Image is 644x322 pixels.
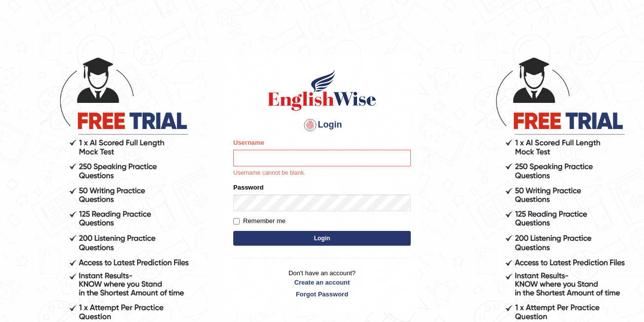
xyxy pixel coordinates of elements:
[233,138,264,147] label: Username
[233,278,411,287] a: Create an account
[233,218,240,225] input: Remember me
[233,268,411,299] p: Don't have an account?
[233,183,263,192] label: Password
[233,216,286,226] label: Remember me
[233,290,411,299] a: Forgot Password
[233,231,411,246] button: Login
[233,117,411,133] h4: Login
[233,169,411,178] p: Username cannot be blank.
[266,68,378,112] img: Logo of English Wise sign in for intelligent practice with AI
